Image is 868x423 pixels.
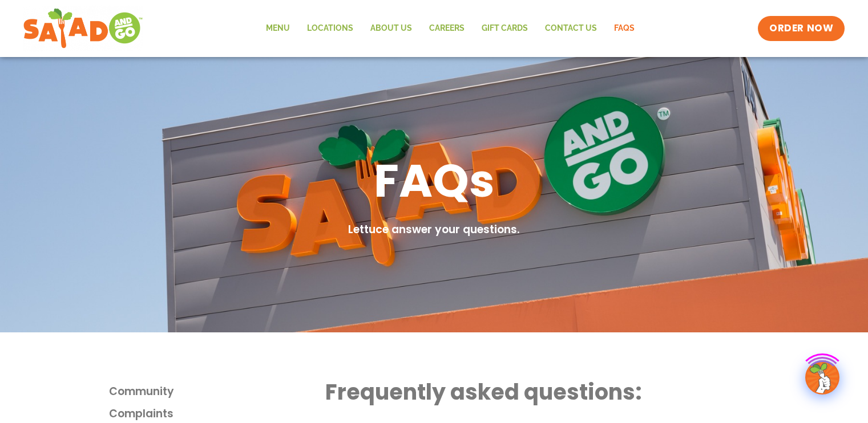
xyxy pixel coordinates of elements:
a: Menu [257,15,298,42]
span: Complaints [109,406,173,422]
a: FAQs [605,15,643,42]
nav: Menu [257,15,643,42]
a: About Us [362,15,421,42]
span: ORDER NOW [769,22,833,35]
h2: Frequently asked questions: [325,378,759,406]
a: Complaints [109,406,326,422]
h1: FAQs [374,151,495,210]
a: Contact Us [536,15,605,42]
img: new-SAG-logo-768×292 [23,6,143,51]
span: Community [109,384,174,400]
a: Community [109,384,326,400]
a: GIFT CARDS [473,15,536,42]
a: Careers [421,15,473,42]
h2: Lettuce answer your questions. [348,222,520,238]
a: ORDER NOW [758,16,845,41]
a: Locations [298,15,362,42]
